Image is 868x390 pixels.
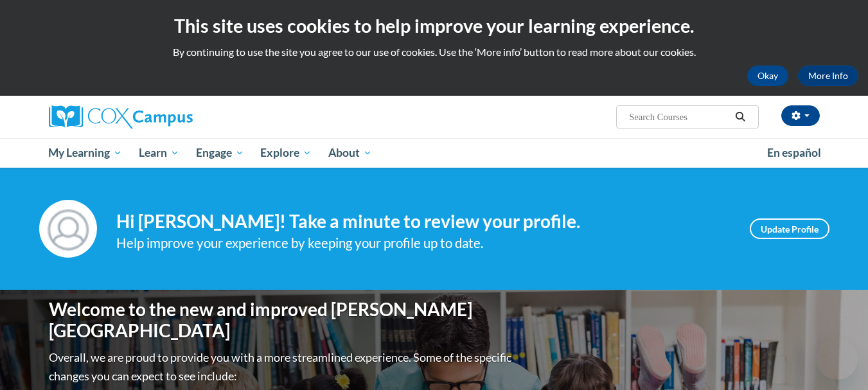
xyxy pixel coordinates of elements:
[628,109,731,125] input: Search Courses
[767,146,821,159] span: En español
[781,105,820,126] button: Account Settings
[817,339,858,380] iframe: Button to launch messaging window
[252,138,320,168] a: Explore
[260,145,312,161] span: Explore
[130,138,188,168] a: Learn
[49,299,515,342] h1: Welcome to the new and improved [PERSON_NAME][GEOGRAPHIC_DATA]
[750,218,829,239] a: Update Profile
[188,138,252,168] a: Engage
[39,200,97,258] img: Profile Image
[49,105,193,129] img: Cox Campus
[747,66,788,86] button: Okay
[196,145,244,161] span: Engage
[48,145,122,161] span: My Learning
[10,13,858,39] h2: This site uses cookies to help improve your learning experience.
[328,145,372,161] span: About
[320,138,380,168] a: About
[116,211,731,233] h4: Hi [PERSON_NAME]! Take a minute to review your profile.
[40,138,131,168] a: My Learning
[49,348,515,386] p: Overall, we are proud to provide you with a more streamlined experience. Some of the specific cha...
[30,138,839,168] div: Main menu
[49,105,293,129] a: Cox Campus
[139,145,179,161] span: Learn
[798,66,858,86] a: More Info
[731,109,750,125] button: Search
[759,139,829,166] a: En español
[116,233,731,254] div: Help improve your experience by keeping your profile up to date.
[10,45,858,59] p: By continuing to use the site you agree to our use of cookies. Use the ‘More info’ button to read...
